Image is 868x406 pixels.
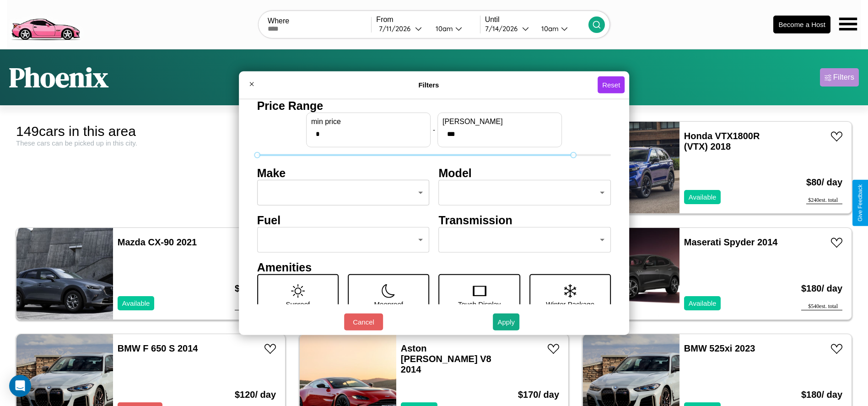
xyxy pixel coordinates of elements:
[833,73,854,82] div: Filters
[439,166,611,179] h4: Model
[684,131,760,152] a: Honda VTX1800R (VTX) 2018
[257,260,611,274] h4: Amenities
[801,274,842,303] h3: $ 180 / day
[534,24,588,33] button: 10am
[801,303,842,310] div: $ 540 est. total
[118,343,198,353] a: BMW F 650 S 2014
[431,24,455,33] div: 10am
[235,274,276,303] h3: $ 190 / day
[820,68,859,87] button: Filters
[485,24,522,33] div: 7 / 14 / 2026
[689,297,717,309] p: Available
[376,16,480,24] label: From
[428,24,480,33] button: 10am
[257,99,611,112] h4: Price Range
[439,213,611,227] h4: Transmission
[806,168,842,197] h3: $ 80 / day
[485,16,588,24] label: Until
[433,124,435,136] p: -
[118,237,197,247] a: Mazda CX-90 2021
[16,139,286,147] div: These cars can be picked up in this city.
[268,17,371,25] label: Where
[379,24,415,33] div: 7 / 11 / 2026
[401,343,491,374] a: Aston [PERSON_NAME] V8 2014
[344,314,383,330] button: Cancel
[257,166,430,179] h4: Make
[684,237,778,247] a: Maserati Spyder 2014
[286,298,310,310] p: Sunroof
[806,197,842,204] div: $ 240 est. total
[235,303,276,310] div: $ 570 est. total
[376,24,428,33] button: 7/11/2026
[689,191,717,203] p: Available
[374,298,403,310] p: Moonroof
[16,124,286,139] div: 149 cars in this area
[442,117,557,125] label: [PERSON_NAME]
[257,213,430,227] h4: Fuel
[260,81,598,89] h4: Filters
[598,76,625,93] button: Reset
[9,59,108,96] h1: Phoenix
[537,24,561,33] div: 10am
[546,298,594,310] p: Winter Package
[684,343,755,353] a: BMW 525xi 2023
[493,314,519,330] button: Apply
[458,298,501,310] p: Touch Display
[9,375,31,397] div: Open Intercom Messenger
[857,184,863,222] div: Give Feedback
[122,297,150,309] p: Available
[773,16,830,33] button: Become a Host
[7,5,84,43] img: logo
[311,117,426,125] label: min price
